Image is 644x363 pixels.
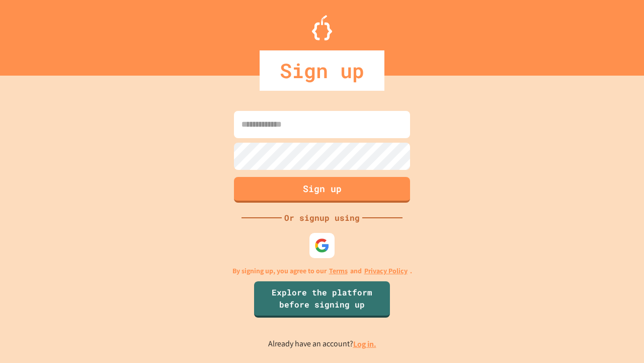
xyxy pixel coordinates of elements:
[260,50,384,91] div: Sign up
[364,266,408,276] a: Privacy Policy
[314,238,330,253] img: google-icon.svg
[312,15,332,40] img: Logo.svg
[268,338,376,350] p: Already have an account?
[329,266,348,276] a: Terms
[353,339,376,349] a: Log in.
[282,212,362,224] div: Or signup using
[234,177,410,203] button: Sign up
[254,281,390,318] a: Explore the platform before signing up
[232,266,412,276] p: By signing up, you agree to our and .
